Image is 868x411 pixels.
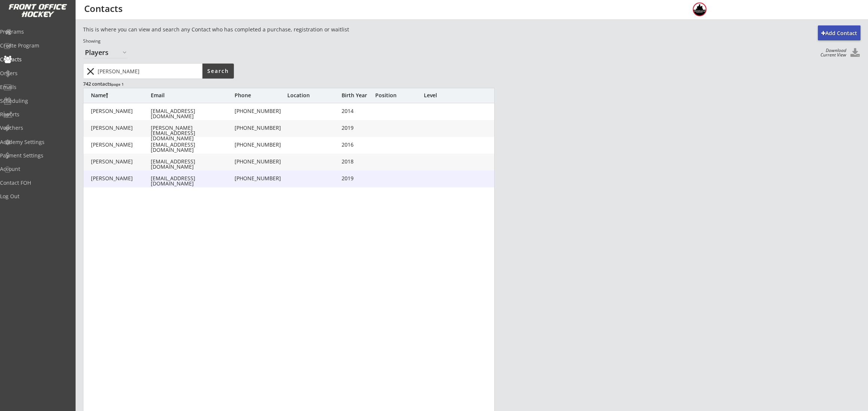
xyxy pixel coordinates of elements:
div: 2014 [342,108,372,114]
div: [EMAIL_ADDRESS][DOMAIN_NAME] [151,108,233,119]
div: Location [287,93,340,98]
div: [PERSON_NAME] [91,176,151,181]
div: 2016 [342,142,372,147]
div: 742 contacts [83,80,233,87]
div: [PERSON_NAME][EMAIL_ADDRESS][DOMAIN_NAME] [151,125,233,141]
div: Download Current View [817,48,846,57]
div: Level [424,93,469,98]
button: close [84,65,97,77]
div: [PHONE_NUMBER] [235,159,287,164]
div: Showing [83,38,398,45]
div: 2018 [342,159,372,164]
div: [PERSON_NAME] [91,108,151,114]
div: Name [91,93,151,98]
div: [PHONE_NUMBER] [235,142,287,147]
div: [PHONE_NUMBER] [235,125,287,131]
div: [PERSON_NAME] [91,142,151,147]
div: Position [375,93,420,98]
input: Type here... [96,64,202,79]
div: 2019 [342,125,372,131]
div: 2019 [342,176,372,181]
font: page 1 [111,82,124,87]
div: [PERSON_NAME] [91,125,151,131]
div: Birth Year [342,93,372,98]
div: [PERSON_NAME] [91,159,151,164]
div: [EMAIL_ADDRESS][DOMAIN_NAME] [151,142,233,153]
button: Click to download all Contacts. Your browser settings may try to block it, check your security se... [849,48,861,58]
div: [EMAIL_ADDRESS][DOMAIN_NAME] [151,176,233,186]
div: [PHONE_NUMBER] [235,108,287,114]
button: Search [202,64,234,79]
div: [EMAIL_ADDRESS][DOMAIN_NAME] [151,159,233,169]
div: Email [151,93,233,98]
div: Add Contact [818,30,861,37]
div: Phone [235,93,287,98]
div: [PHONE_NUMBER] [235,176,287,181]
div: This is where you can view and search any Contact who has completed a purchase, registration or w... [83,26,398,33]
